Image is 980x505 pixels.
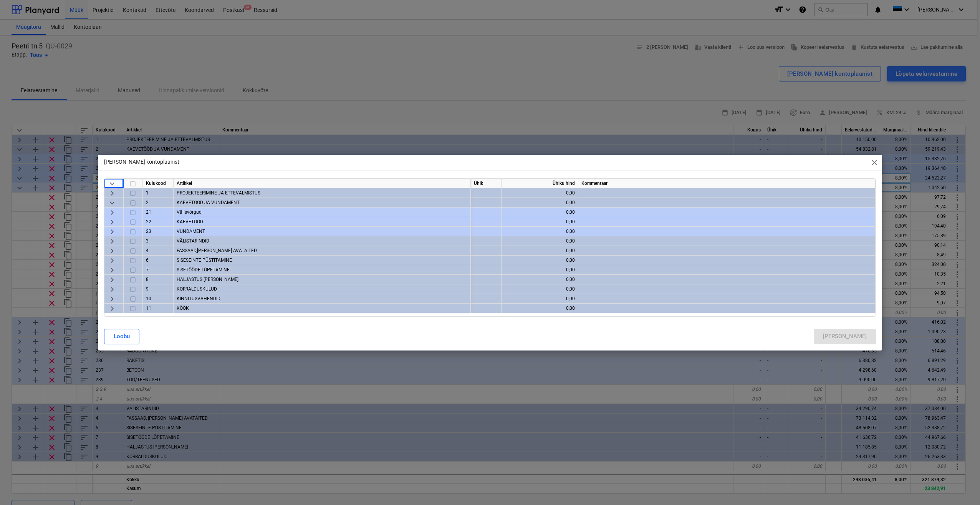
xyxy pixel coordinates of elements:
span: keyboard_arrow_right [108,217,117,226]
div: 0,00 [505,284,575,294]
div: 22 [143,217,174,227]
span: keyboard_arrow_down [108,179,117,188]
div: 23 [143,227,174,236]
div: Kommentaar [578,179,876,188]
div: Ühik [471,179,502,188]
p: [PERSON_NAME] kontoplaanist [104,158,179,166]
div: HALJASTUS [PERSON_NAME] [174,275,471,284]
div: Artikkel [174,179,471,188]
div: 0,00 [505,198,575,208]
button: Loobu [104,329,139,344]
div: 10 [143,294,174,304]
div: 0,00 [505,275,575,284]
div: VUNDAMENT [174,227,471,236]
div: KINNITUSVAHENDID [174,294,471,304]
span: keyboard_arrow_right [108,208,117,217]
span: keyboard_arrow_right [108,294,117,303]
div: 0,00 [505,188,575,198]
span: keyboard_arrow_right [108,236,117,246]
span: close [870,158,879,167]
div: 0,00 [505,217,575,227]
span: keyboard_arrow_right [108,256,117,265]
span: keyboard_arrow_right [108,284,117,294]
div: 0,00 [505,208,575,217]
div: 0,00 [505,236,575,246]
span: keyboard_arrow_right [108,304,117,313]
div: FASSAAD,[PERSON_NAME] AVATÄITED [174,246,471,256]
div: KAEVETÖÖD [174,217,471,227]
div: 11 [143,304,174,313]
div: 0,00 [505,227,575,236]
div: Välisvõrgud [174,208,471,217]
div: Loobu [114,331,130,341]
div: KAEVETÖÖD JA VUNDAMENT [174,198,471,208]
span: keyboard_arrow_right [108,227,117,236]
div: KORRALDUSKULUD [174,284,471,294]
div: 6 [143,256,174,265]
div: VÄLISTARINDID [174,236,471,246]
span: keyboard_arrow_down [108,198,117,207]
span: keyboard_arrow_right [108,275,117,284]
div: 9 [143,284,174,294]
span: keyboard_arrow_right [108,246,117,255]
div: 4 [143,246,174,256]
div: 0,00 [505,256,575,265]
div: SISETÖÖDE LÕPETAMINE [174,265,471,275]
div: PROJEKTEERIMINE JA ETTEVALMISTUS [174,188,471,198]
div: SISESEINTE PÜSTITAMINE [174,256,471,265]
div: 0,00 [505,294,575,304]
div: 21 [143,208,174,217]
div: Ühiku hind [502,179,578,188]
div: Kulukood [143,179,174,188]
div: 3 [143,236,174,246]
div: 7 [143,265,174,275]
div: 8 [143,275,174,284]
div: 1 [143,188,174,198]
span: keyboard_arrow_right [108,265,117,274]
div: 0,00 [505,246,575,256]
div: KÖÖK [174,304,471,313]
div: 0,00 [505,304,575,313]
div: 0,00 [505,265,575,275]
div: 2 [143,198,174,208]
span: keyboard_arrow_right [108,188,117,198]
